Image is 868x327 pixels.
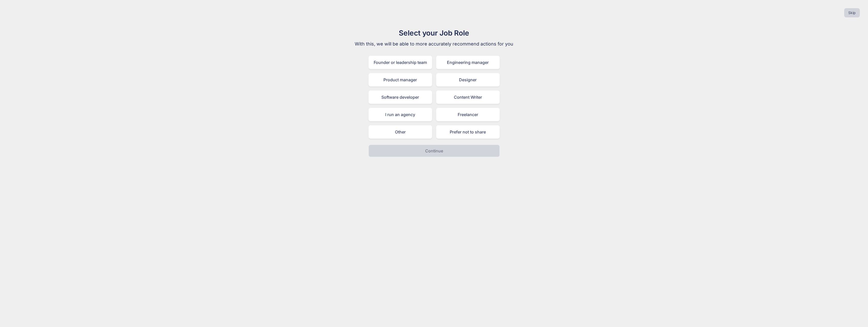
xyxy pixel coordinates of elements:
h1: Select your Job Role [348,28,520,38]
p: With this, we will be able to more accurately recommend actions for you [348,40,520,48]
div: Prefer not to share [436,125,500,139]
button: Skip [844,8,860,17]
div: Designer [436,73,500,86]
button: Continue [369,145,500,157]
p: Continue [425,148,443,154]
div: Software developer [369,91,432,104]
div: I run an agency [369,108,432,121]
div: Engineering manager [436,56,500,69]
div: Product manager [369,73,432,86]
div: Freelancer [436,108,500,121]
div: Founder or leadership team [369,56,432,69]
div: Content Writer [436,91,500,104]
div: Other [369,125,432,139]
